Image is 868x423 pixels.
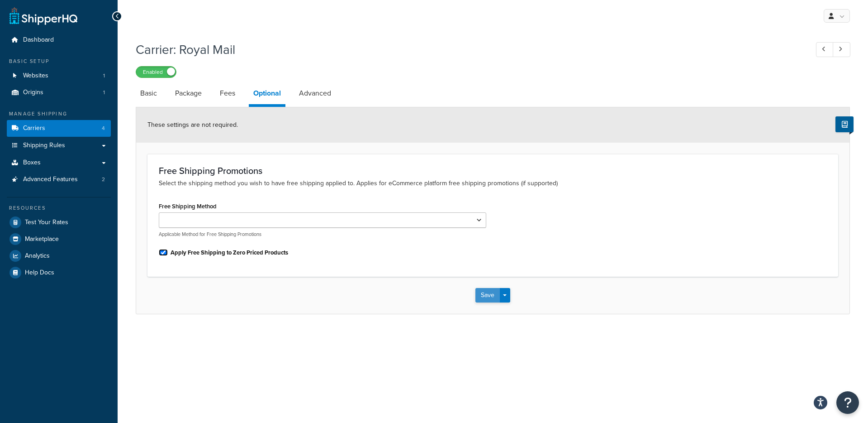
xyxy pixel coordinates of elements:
[103,89,105,96] span: 1
[7,154,111,171] a: Boxes
[25,269,54,277] span: Help Docs
[23,125,45,132] span: Carriers
[836,391,859,414] button: Open Resource Center
[7,32,111,48] a: Dashboard
[7,171,111,188] a: Advanced Features2
[7,231,111,247] a: Marketplace
[215,82,240,104] a: Fees
[7,137,111,154] a: Shipping Rules
[136,41,799,58] h1: Carrier: Royal Mail
[23,89,43,96] span: Origins
[159,231,486,238] p: Applicable Method for Free Shipping Promotions
[7,67,111,84] li: Websites
[835,116,854,132] button: Show Help Docs
[7,84,111,101] a: Origins1
[171,82,206,104] a: Package
[7,84,111,101] li: Origins
[23,72,48,80] span: Websites
[23,36,54,44] span: Dashboard
[249,82,285,107] a: Optional
[7,214,111,231] a: Test Your Rates
[7,171,111,188] li: Advanced Features
[833,42,850,57] a: Next Record
[7,264,111,281] a: Help Docs
[23,176,78,183] span: Advanced Features
[25,252,50,260] span: Analytics
[7,248,111,264] a: Analytics
[159,203,217,210] label: Free Shipping Method
[103,72,105,80] span: 1
[7,204,111,212] div: Resources
[136,82,161,104] a: Basic
[816,42,834,57] a: Previous Record
[102,125,105,132] span: 4
[25,219,68,226] span: Test Your Rates
[7,120,111,137] a: Carriers4
[171,249,288,257] label: Apply Free Shipping to Zero Priced Products
[159,166,827,176] h3: Free Shipping Promotions
[102,176,105,183] span: 2
[23,159,41,167] span: Boxes
[294,82,336,104] a: Advanced
[7,67,111,84] a: Websites1
[159,178,827,188] p: Select the shipping method you wish to have free shipping applied to. Applies for eCommerce platf...
[25,236,59,243] span: Marketplace
[7,120,111,137] li: Carriers
[475,288,500,303] button: Save
[23,142,65,149] span: Shipping Rules
[7,110,111,118] div: Manage Shipping
[136,67,176,77] label: Enabled
[7,58,111,65] div: Basic Setup
[147,120,238,130] span: These settings are not required.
